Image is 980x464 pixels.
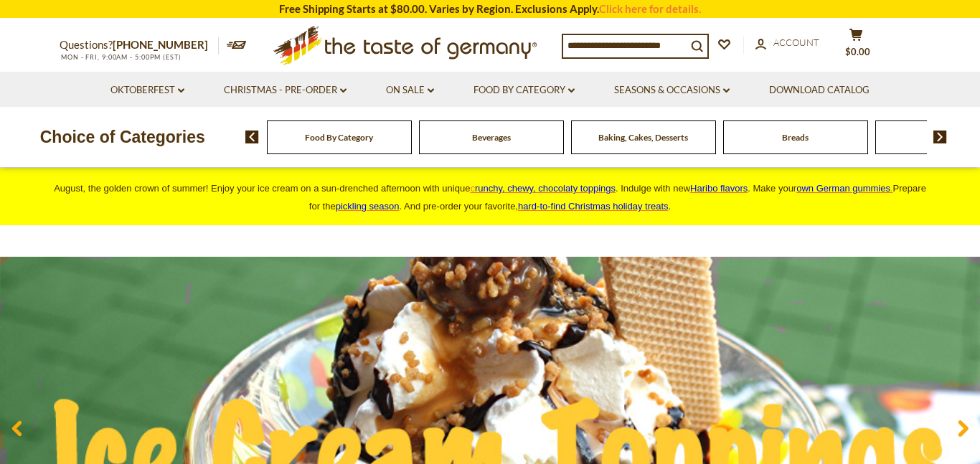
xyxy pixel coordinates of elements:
[599,2,701,15] a: Click here for details.
[933,131,947,143] img: next arrow
[690,183,748,194] a: Haribo flavors
[769,82,870,98] a: Download Catalog
[773,37,819,48] span: Account
[473,82,575,98] a: Food By Category
[834,28,877,64] button: $0.00
[54,183,926,212] span: August, the golden crown of summer! Enjoy your ice cream on a sun-drenched afternoon with unique ...
[60,53,182,61] span: MON - FRI, 9:00AM - 5:00PM (EST)
[845,46,870,57] span: $0.00
[305,132,373,143] a: Food By Category
[472,132,511,143] a: Beverages
[518,201,671,212] span: .
[755,35,819,51] a: Account
[782,132,809,143] a: Breads
[224,82,347,98] a: Christmas - PRE-ORDER
[470,183,616,194] a: crunchy, chewy, chocolaty toppings
[796,183,892,194] a: own German gummies.
[796,183,890,194] span: own German gummies
[110,82,184,98] a: Oktoberfest
[475,183,616,194] span: runchy, chewy, chocolaty toppings
[245,131,259,143] img: previous arrow
[386,82,434,98] a: On Sale
[60,36,219,55] p: Questions?
[336,201,400,212] a: pickling season
[113,38,208,51] a: [PHONE_NUMBER]
[598,132,688,143] a: Baking, Cakes, Desserts
[518,201,669,212] a: hard-to-find Christmas holiday treats
[614,82,730,98] a: Seasons & Occasions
